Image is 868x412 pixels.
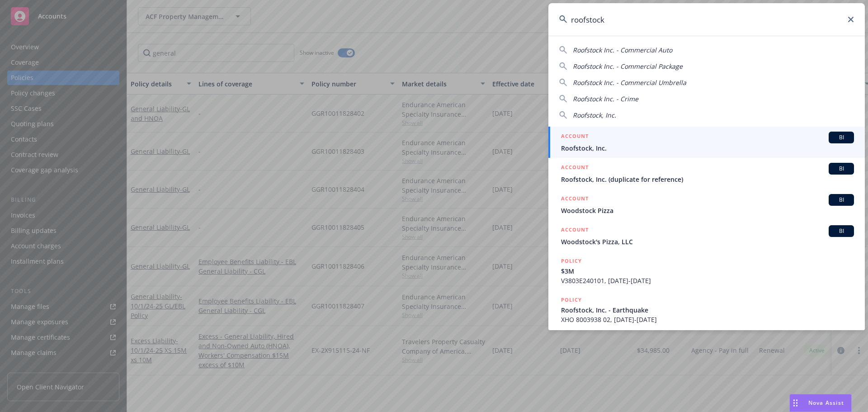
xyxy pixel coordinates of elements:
[573,78,686,87] span: Roofstock Inc. - Commercial Umbrella
[561,163,589,174] h5: ACCOUNT
[548,3,865,36] input: Search...
[561,194,589,205] h5: ACCOUNT
[561,305,854,315] span: Roofstock, Inc. - Earthquake
[832,133,850,142] span: BI
[561,276,854,285] span: V3803E240101, [DATE]-[DATE]
[573,111,616,119] span: Roofstock, Inc.
[573,95,638,103] span: Roofstock Inc. - Crime
[561,206,854,215] span: Woodstock Pizza
[573,46,672,54] span: Roofstock Inc. - Commercial Auto
[573,62,683,71] span: Roofstock Inc. - Commercial Package
[548,290,865,329] a: POLICYRoofstock, Inc. - EarthquakeXHO 8003938 02, [DATE]-[DATE]
[561,132,589,142] h5: ACCOUNT
[561,225,589,236] h5: ACCOUNT
[561,237,854,246] span: Woodstock's Pizza, LLC
[561,266,854,276] span: $3M
[832,196,850,204] span: BI
[832,165,850,173] span: BI
[561,315,854,324] span: XHO 8003938 02, [DATE]-[DATE]
[548,127,865,158] a: ACCOUNTBIRoofstock, Inc.
[561,295,582,304] h5: POLICY
[548,251,865,290] a: POLICY$3MV3803E240101, [DATE]-[DATE]
[789,394,852,412] button: Nova Assist
[832,227,850,235] span: BI
[561,175,854,184] span: Roofstock, Inc. (duplicate for reference)
[548,158,865,189] a: ACCOUNTBIRoofstock, Inc. (duplicate for reference)
[548,189,865,220] a: ACCOUNTBIWoodstock Pizza
[808,399,844,407] span: Nova Assist
[790,394,801,412] div: Drag to move
[561,143,854,153] span: Roofstock, Inc.
[548,220,865,251] a: ACCOUNTBIWoodstock's Pizza, LLC
[561,256,582,265] h5: POLICY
